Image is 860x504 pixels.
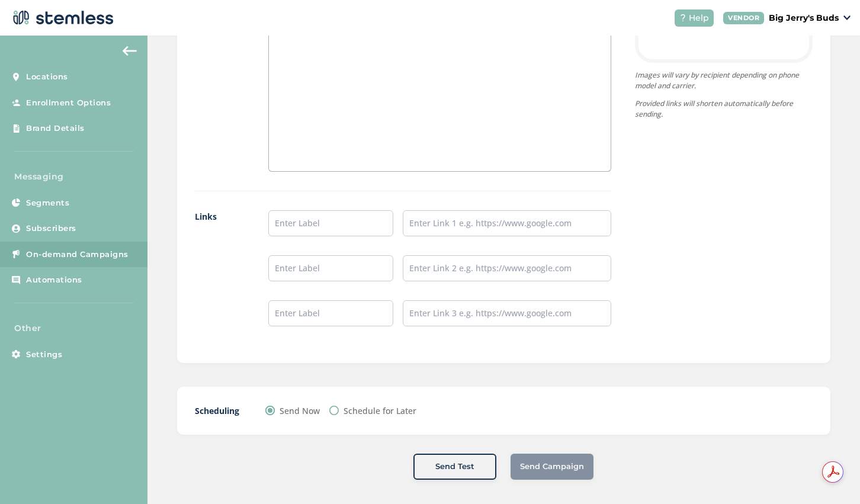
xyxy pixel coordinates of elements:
input: Enter Link 1 e.g. https://www.google.com [403,210,611,236]
img: logo-dark-0685b13c.svg [9,6,114,30]
span: Locations [26,71,68,83]
span: Brand Details [26,123,85,134]
img: icon-help-white-03924b79.svg [679,14,686,21]
button: Send Test [413,454,496,480]
img: icon_down-arrow-small-66adaf34.svg [843,15,851,20]
input: Enter Label [268,255,393,281]
input: Enter Label [268,210,393,236]
div: VENDOR [723,12,764,24]
span: On-demand Campaigns [26,249,129,261]
span: Help [689,12,709,24]
iframe: Chat Widget [801,447,860,504]
img: icon-arrow-back-accent-c549486e.svg [123,46,137,56]
span: Send Test [435,461,474,473]
span: Segments [26,197,69,209]
label: Send Now [280,405,320,417]
p: Big Jerry's Buds [769,12,839,24]
p: Images will vary by recipient depending on phone model and carrier. [635,70,813,91]
input: Enter Label [268,300,393,326]
input: Enter Link 2 e.g. https://www.google.com [403,255,611,281]
label: Schedule for Later [344,405,416,417]
span: Settings [26,349,62,361]
label: Links [195,210,245,345]
label: Scheduling [195,405,242,417]
span: Enrollment Options [26,97,111,109]
span: Subscribers [26,223,76,235]
p: Provided links will shorten automatically before sending. [635,98,813,120]
input: Enter Link 3 e.g. https://www.google.com [403,300,611,326]
span: Automations [26,274,82,286]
